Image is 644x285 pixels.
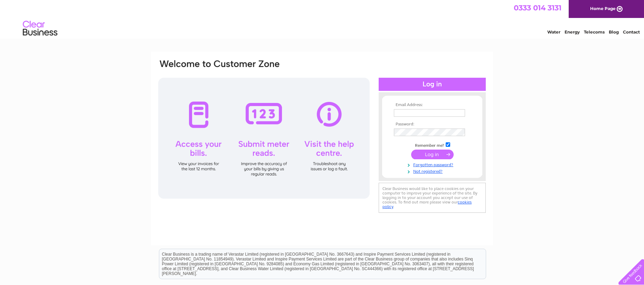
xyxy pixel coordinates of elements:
a: cookies policy [382,200,472,209]
a: Water [547,29,560,35]
a: Not registered? [394,168,472,174]
img: logo.png [22,18,58,39]
div: Clear Business would like to place cookies on your computer to improve your experience of the sit... [379,183,486,213]
th: Email Address: [392,103,472,107]
td: Remember me? [392,141,472,148]
a: Energy [565,29,580,35]
th: Password: [392,122,472,127]
a: Telecoms [584,29,605,35]
a: Blog [609,29,619,35]
div: Clear Business is a trading name of Verastar Limited (registered in [GEOGRAPHIC_DATA] No. 3667643... [159,4,486,34]
input: Submit [411,150,454,159]
a: Contact [623,29,640,35]
a: Forgotten password? [394,161,472,168]
a: 0333 014 3131 [514,3,561,12]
